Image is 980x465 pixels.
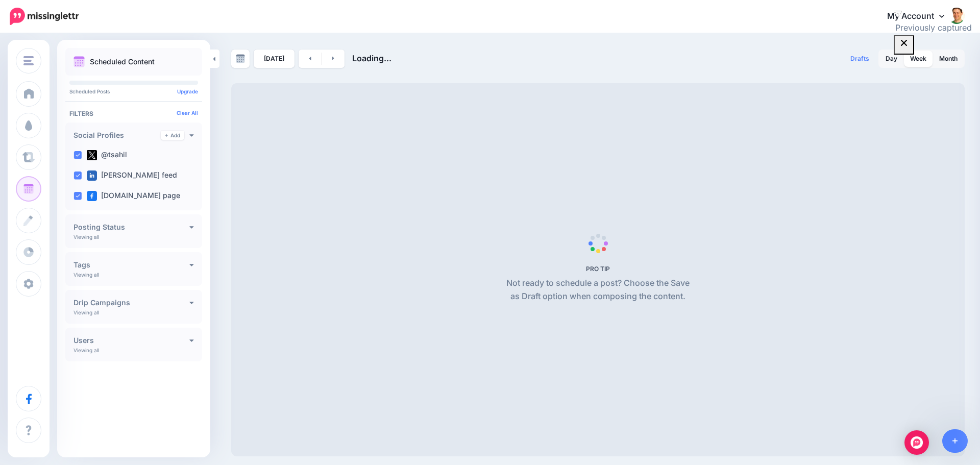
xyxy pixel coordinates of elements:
a: My Account [877,4,965,29]
p: Viewing all [73,347,99,353]
p: Viewing all [73,234,99,240]
a: Week [904,51,933,67]
img: menu.png [23,56,34,65]
img: calendar-grey-darker.png [236,54,245,63]
div: Open Intercom Messenger [904,430,929,455]
h5: PRO TIP [502,265,694,273]
img: calendar.png [73,56,85,67]
h4: Tags [73,261,189,268]
p: Viewing all [73,272,99,278]
h4: Posting Status [73,224,189,231]
h4: Social Profiles [73,132,161,139]
label: [PERSON_NAME] feed [87,170,177,181]
a: Day [879,51,903,67]
img: twitter-square.png [87,150,97,160]
img: facebook-square.png [87,191,97,201]
p: Scheduled Content [90,58,155,65]
a: Drafts [844,50,875,68]
span: Drafts [850,56,869,62]
h4: Filters [69,110,198,117]
label: [DOMAIN_NAME] page [87,191,180,201]
h4: Drip Campaigns [73,299,189,306]
p: Viewing all [73,309,99,315]
a: [DATE] [254,50,295,68]
p: Scheduled Posts [69,89,198,94]
label: @tsahil [87,150,127,160]
a: Month [933,51,964,67]
a: Upgrade [177,88,198,94]
a: Add [161,131,184,140]
a: Clear All [177,110,198,116]
h4: Users [73,337,189,344]
img: linkedin-square.png [87,170,97,181]
p: Not ready to schedule a post? Choose the Save as Draft option when composing the content. [502,277,694,303]
img: Missinglettr [10,8,79,25]
span: Loading... [352,53,391,63]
